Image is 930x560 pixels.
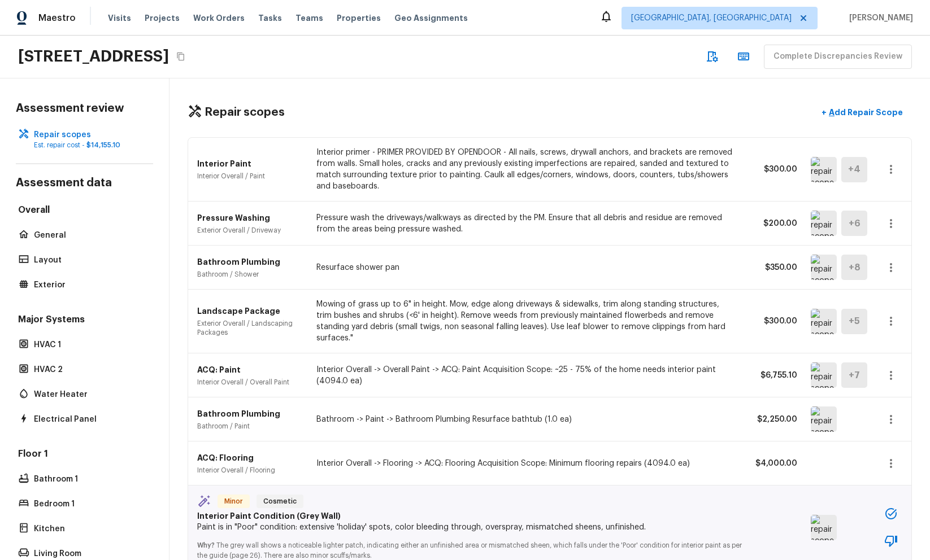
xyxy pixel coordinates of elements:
p: $4,000.00 [746,458,797,469]
p: Kitchen [34,523,146,535]
span: [PERSON_NAME] [845,12,913,24]
img: repair scope asset [811,211,837,236]
span: [GEOGRAPHIC_DATA], [GEOGRAPHIC_DATA] [631,12,792,24]
p: Repair scopes [34,129,146,141]
p: Bathroom / Paint [197,422,303,431]
p: HVAC 1 [34,339,146,351]
p: Est. repair cost - [34,141,146,150]
p: Interior Paint Condition (Grey Wall) [197,510,748,522]
span: Tasks [258,14,282,22]
p: Interior Overall / Flooring [197,466,303,475]
p: HVAC 2 [34,364,146,375]
span: Maestro [38,12,76,24]
p: General [34,230,146,241]
p: Pressure Washing [197,212,303,224]
p: $300.00 [746,164,797,175]
p: Water Heater [34,389,146,400]
p: Mowing of grass up to 6" in height. Mow, edge along driveways & sidewalks, trim along standing st... [316,299,733,344]
p: $300.00 [746,316,797,327]
p: Living Room [34,548,146,559]
h5: Major Systems [16,313,153,328]
p: Layout [34,255,146,266]
p: Bathroom Plumbing [197,256,303,268]
p: Pressure wash the driveways/walkways as directed by the PM. Ensure that all debris and residue ar... [316,212,733,235]
p: Interior primer - PRIMER PROVIDED BY OPENDOOR - All nails, screws, drywall anchors, and brackets ... [316,147,733,192]
p: Interior Overall -> Overall Paint -> ACQ: Paint Acquisition Scope: ~25 - 75% of the home needs in... [316,364,733,387]
p: The grey wall shows a noticeable lighter patch, indicating either an unfinished area or mismatche... [197,533,748,560]
h5: + 6 [849,217,861,230]
span: Teams [295,12,323,24]
span: Projects [145,12,180,24]
p: Exterior Overall / Driveway [197,226,303,235]
p: Bedroom 1 [34,498,146,510]
p: ACQ: Flooring [197,452,303,463]
span: Visits [108,12,131,24]
p: Interior Paint [197,158,303,169]
img: repair scope asset [811,406,837,432]
button: +Add Repair Scope [812,101,912,124]
p: $6,755.10 [746,370,797,381]
img: repair scope asset [811,309,837,334]
p: Electrical Panel [34,414,146,425]
img: repair scope asset [811,157,837,182]
h5: + 8 [849,261,861,274]
p: Interior Overall -> Flooring -> ACQ: Flooring Acquisition Scope: Minimum flooring repairs (4094.0... [316,458,733,469]
span: Work Orders [193,12,245,24]
span: Minor [220,496,247,507]
p: Interior Overall / Overall Paint [197,378,303,387]
button: Copy Address [173,49,188,64]
p: Bathroom / Shower [197,270,303,279]
p: Add Repair Scope [827,107,903,118]
img: repair scope asset [811,255,837,280]
span: $14,155.10 [86,142,120,148]
h5: Overall [16,204,153,218]
h4: Repair scopes [205,105,285,120]
p: Resurface shower pan [316,262,733,273]
span: Properties [337,12,381,24]
p: $2,250.00 [746,414,797,425]
h5: Floor 1 [16,448,153,462]
span: Cosmetic [259,496,301,507]
p: Interior Overall / Paint [197,172,303,181]
img: repair scope asset [811,515,837,540]
h4: Assessment review [16,101,153,116]
h5: + 7 [849,369,860,382]
p: ACQ: Paint [197,364,303,375]
span: Why? [197,542,215,549]
p: Exterior [34,279,146,291]
p: Landscape Package [197,305,303,317]
h4: Assessment data [16,176,153,193]
p: Exterior Overall / Landscaping Packages [197,319,303,337]
p: Bathroom 1 [34,474,146,485]
p: Bathroom -> Paint -> Bathroom Plumbing Resurface bathtub (1.0 ea) [316,414,733,425]
p: $350.00 [746,262,797,273]
p: Bathroom Plumbing [197,408,303,419]
p: $200.00 [746,218,797,229]
h2: [STREET_ADDRESS] [18,46,169,67]
h5: + 4 [848,163,861,176]
h5: + 5 [849,315,860,327]
img: repair scope asset [811,362,837,388]
span: Geo Assignments [394,12,468,24]
p: Paint is in "Poor" condition: extensive 'holiday' spots, color bleeding through, overspray, misma... [197,522,748,533]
